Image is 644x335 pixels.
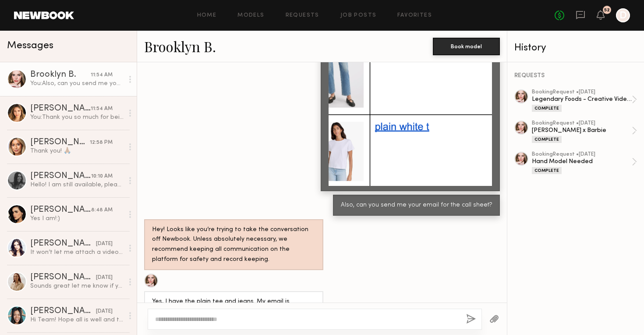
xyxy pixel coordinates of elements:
div: 10:10 AM [91,172,113,181]
div: Hey! Looks like you’re trying to take the conversation off Newbook. Unless absolutely necessary, ... [152,225,315,265]
div: Complete [532,167,562,174]
button: Book model [433,38,500,55]
a: Favorites [397,13,432,18]
div: [DATE] [96,274,113,282]
div: Brooklyn B. [30,71,91,79]
div: [PERSON_NAME] [30,104,91,113]
div: You: Also, can you send me your email for the call sheet? [30,79,124,88]
div: [PERSON_NAME] [30,206,91,214]
a: Models [237,13,264,18]
div: Complete [532,136,562,143]
div: Sounds great let me know if you need anything! [30,282,124,290]
div: Hello! I am still available, please find my UGC reel here: [URL][DOMAIN_NAME] [30,181,124,189]
span: Messages [7,41,53,51]
a: Book model [433,42,500,50]
div: Hi Team! Hope all is well and thank you for getting in touch with me! My apologies for the delaye... [30,316,124,324]
div: [PERSON_NAME] x Barbie [532,126,632,135]
a: Brooklyn B. [144,37,216,56]
div: [PERSON_NAME] [30,239,96,248]
div: [DATE] [96,240,113,248]
div: Thank you! 🙏🏽 [30,147,124,155]
div: You: Thank you so much for being willing and able. Our client took a last minute pivot and went a... [30,113,124,121]
div: [PERSON_NAME] [30,307,96,316]
div: [PERSON_NAME] [30,273,96,282]
a: D [616,8,630,22]
div: 11:54 AM [91,105,113,113]
div: 11:54 AM [91,71,113,79]
a: Requests [286,13,319,18]
div: REQUESTS [514,73,637,79]
div: 52 [604,8,610,13]
div: [PERSON_NAME] [30,172,91,181]
div: Legendary Foods - Creative Video Production [532,95,632,103]
a: bookingRequest •[DATE]Legendary Foods - Creative Video ProductionComplete [532,89,637,112]
div: It won’t let me attach a video. Is there an email that would be good for me to send to? [30,248,124,257]
div: [DATE] [96,307,113,316]
div: Hand Model Needed [532,157,632,166]
div: History [514,43,637,53]
a: Job Posts [340,13,377,18]
div: 8:48 AM [91,206,113,214]
div: Yes I am!:) [30,214,124,223]
div: booking Request • [DATE] [532,121,632,126]
div: booking Request • [DATE] [532,89,632,95]
div: 12:58 PM [90,139,113,147]
div: booking Request • [DATE] [532,152,632,157]
div: Complete [532,105,562,112]
div: [PERSON_NAME] [30,138,90,147]
a: Home [197,13,217,18]
div: Also, can you send me your email for the call sheet? [341,200,492,210]
div: Yes, I have the plain tee and jeans. My email is [EMAIL_ADDRESS][DOMAIN_NAME] [152,297,315,317]
a: bookingRequest •[DATE][PERSON_NAME] x BarbieComplete [532,121,637,143]
a: bookingRequest •[DATE]Hand Model NeededComplete [532,152,637,174]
